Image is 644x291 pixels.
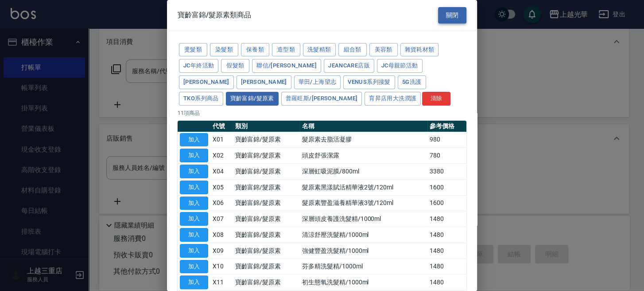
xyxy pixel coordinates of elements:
button: 加入 [180,228,208,242]
button: 加入 [180,181,208,194]
td: 3380 [427,164,466,180]
th: 參考價格 [427,121,466,132]
td: X08 [210,227,233,243]
td: 寶齡富錦/髮原素 [233,164,300,180]
td: X09 [210,243,233,259]
td: X05 [210,179,233,195]
button: 加入 [180,260,208,274]
td: 1600 [427,179,466,195]
button: 華田/上海望志 [294,75,341,89]
button: [PERSON_NAME] [179,75,234,89]
td: 1480 [427,275,466,291]
button: [PERSON_NAME] [237,75,291,89]
td: 強健豐盈洗髮精/1000ml [300,243,427,259]
td: 寶齡富錦/髮原素 [233,227,300,243]
button: 加入 [180,165,208,178]
td: 髮原素豐盈滋養精華液3號/120ml [300,195,427,211]
button: JC年終活動 [179,59,218,73]
button: 加入 [180,149,208,162]
td: X01 [210,132,233,148]
th: 名稱 [300,121,427,132]
button: 普羅旺斯/[PERSON_NAME] [281,92,362,106]
td: 初生態氧洗髮精/1000ml [300,275,427,291]
p: 11 項商品 [178,109,466,117]
td: 寶齡富錦/髮原素 [233,132,300,148]
span: 寶齡富錦/髮原素類商品 [178,11,251,20]
td: 芬多精洗髮精/1000ml [300,259,427,275]
td: X07 [210,211,233,227]
button: 造型類 [272,43,300,57]
button: 5G洗護 [398,75,426,89]
th: 類別 [233,121,300,132]
button: JC母親節活動 [377,59,423,73]
td: 1480 [427,243,466,259]
button: 美容類 [369,43,398,57]
td: 寶齡富錦/髮原素 [233,259,300,275]
td: 頭皮舒張潔露 [300,148,427,164]
button: 加入 [180,212,208,226]
th: 代號 [210,121,233,132]
td: X11 [210,275,233,291]
td: 1480 [427,211,466,227]
td: 780 [427,148,466,164]
button: 加入 [180,197,208,210]
button: 育昇店用大洗潤護 [365,92,421,106]
button: 雜貨耗材類 [400,43,439,57]
button: 關閉 [438,7,466,24]
button: 加入 [180,275,208,289]
td: 清涼舒壓洗髮精/1000ml [300,227,427,243]
button: Venus系列接髮 [343,75,395,89]
td: 寶齡富錦/髮原素 [233,211,300,227]
button: 加入 [180,133,208,147]
td: 深層虹吸泥膜/800ml [300,164,427,180]
td: 寶齡富錦/髮原素 [233,195,300,211]
td: 髮原素黑漾賦活精華液2號/120ml [300,179,427,195]
td: 深層頭皮養護洗髮精/1000ml [300,211,427,227]
td: 寶齡富錦/髮原素 [233,243,300,259]
td: X10 [210,259,233,275]
button: 保養類 [241,43,269,57]
td: 1480 [427,259,466,275]
button: 燙髮類 [179,43,207,57]
button: JeanCare店販 [324,59,374,73]
button: 組合類 [338,43,367,57]
td: 寶齡富錦/髮原素 [233,148,300,164]
td: 寶齡富錦/髮原素 [233,275,300,291]
td: 980 [427,132,466,148]
button: 寶齡富錦/髮原素 [226,92,279,106]
button: 洗髮精類 [303,43,336,57]
td: X02 [210,148,233,164]
button: 染髮類 [210,43,238,57]
td: 1480 [427,227,466,243]
button: TKO系列商品 [179,92,223,106]
td: 寶齡富錦/髮原素 [233,179,300,195]
td: 髮原素去脂活凝膠 [300,132,427,148]
button: 清除 [422,92,450,106]
button: 假髮類 [221,59,249,73]
td: X06 [210,195,233,211]
td: 1600 [427,195,466,211]
button: 加入 [180,244,208,258]
button: 聯信/[PERSON_NAME] [252,59,321,73]
td: X04 [210,164,233,180]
